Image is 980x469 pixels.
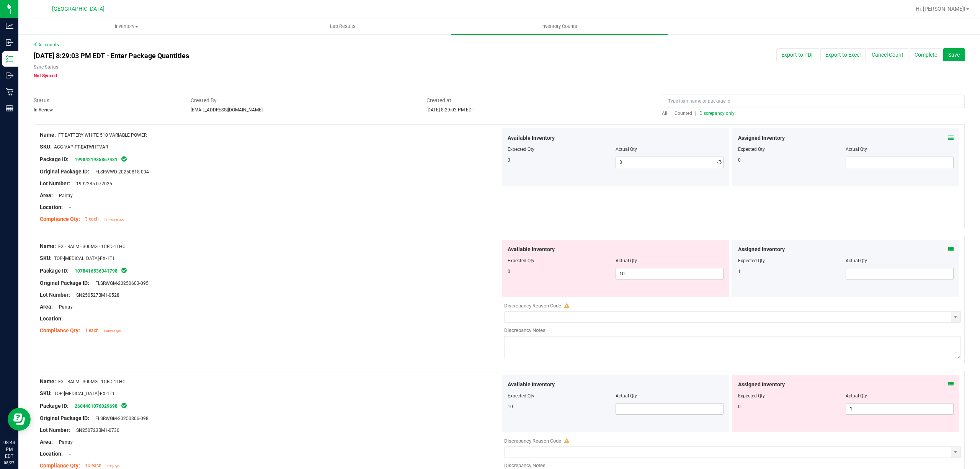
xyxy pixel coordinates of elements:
[616,258,637,263] span: Actual Qty
[75,157,118,162] a: 1998421935867481
[54,144,108,150] span: ACC-VAP-FT-BATWHTVAR
[738,146,846,153] div: Expected Qty
[52,6,105,12] span: [GEOGRAPHIC_DATA]
[616,157,723,168] input: 3
[846,404,953,414] input: 1
[34,42,59,47] a: All counts
[867,48,908,61] button: Cancel Count
[738,268,846,275] div: 1
[916,6,965,12] span: Hi, [PERSON_NAME]!
[426,107,474,113] span: [DATE] 8:29:03 PM EDT
[673,111,695,116] a: Counted
[121,402,127,409] span: In Sync
[55,440,73,445] span: Pantry
[697,111,735,116] a: Discrepancy only
[40,427,70,433] span: Lot Number:
[65,316,71,322] span: --
[58,379,126,384] span: FX - BALM - 300MG - 1CBD-1THC
[54,256,115,261] span: TOP-[MEDICAL_DATA]-FX-1T1
[18,18,235,34] a: Inventory
[40,304,53,310] span: Area:
[699,111,735,116] span: Discrepancy only
[75,268,118,274] a: 1078416536341798
[40,415,89,421] span: Original Package ID:
[320,23,366,30] span: Lab Results
[40,243,56,249] span: Name:
[75,404,118,409] a: 2604481076029698
[846,146,954,153] div: Actual Qty
[104,218,124,221] span: 14 minutes ago
[19,23,234,30] span: Inventory
[54,391,115,396] span: TOP-[MEDICAL_DATA]-FX-1T1
[40,462,80,469] span: Compliance Qty:
[738,392,846,399] div: Expected Qty
[55,304,73,310] span: Pantry
[40,204,63,210] span: Location:
[616,147,637,152] span: Actual Qty
[34,52,572,60] h4: [DATE] 8:29:03 PM EDT - Enter Package Quantities
[34,96,179,105] span: Status
[40,280,89,286] span: Original Package ID:
[104,329,121,333] span: a month ago
[34,73,57,78] span: Not Synced
[72,293,119,298] span: SN250527BM1-0528
[3,460,15,466] p: 08/27
[910,48,942,61] button: Complete
[106,464,119,468] span: a day ago
[662,111,670,116] a: All
[40,390,52,396] span: SKU:
[508,147,534,152] span: Expected Qty
[40,156,69,162] span: Package ID:
[738,157,846,163] div: 0
[662,95,965,108] input: Type item name or package id
[85,463,101,468] span: 10 each
[40,255,52,261] span: SKU:
[738,245,785,253] span: Assigned Inventory
[40,180,70,186] span: Lot Number:
[6,22,13,30] inline-svg: Analytics
[943,48,965,61] button: Save
[40,132,56,138] span: Name:
[91,169,149,175] span: FLSRWWD-20250818-004
[72,428,119,433] span: SN250723BM1-0730
[6,55,13,63] inline-svg: Inventory
[3,439,15,460] p: 08:43 PM EDT
[531,23,588,30] span: Inventory Counts
[58,244,126,249] span: FX - BALM - 300MG - 1CBD-1THC
[662,111,667,116] span: All
[40,327,80,333] span: Compliance Qty:
[508,381,555,389] span: Available Inventory
[846,257,954,264] div: Actual Qty
[776,48,819,61] button: Export to PDF
[40,268,69,274] span: Package ID:
[451,18,667,34] a: Inventory Counts
[40,292,70,298] span: Lot Number:
[738,381,785,389] span: Assigned Inventory
[121,155,127,163] span: In Sync
[58,132,147,138] span: FT BATTERY WHITE 510 VARIABLE POWER
[951,447,960,458] span: select
[6,39,13,46] inline-svg: Inbound
[820,48,866,61] button: Export to Excel
[121,266,127,274] span: In Sync
[85,216,99,222] span: 3 each
[508,393,534,399] span: Expected Qty
[616,268,723,279] input: 10
[508,404,513,409] span: 10
[72,181,112,186] span: 1992285-072025
[6,105,13,112] inline-svg: Reports
[948,52,960,58] span: Save
[40,216,80,222] span: Compliance Qty:
[191,96,415,105] span: Created By
[508,245,555,253] span: Available Inventory
[55,193,73,198] span: Pantry
[40,168,89,175] span: Original Package ID:
[426,96,651,105] span: Created at
[34,107,53,113] span: In Review
[34,64,58,70] label: Sync Status
[616,393,637,399] span: Actual Qty
[91,416,149,421] span: FLSRWGM-20250806-098
[191,107,263,113] span: [EMAIL_ADDRESS][DOMAIN_NAME]
[504,303,561,309] span: Discrepancy Reason Code
[504,327,961,334] div: Discrepancy Notes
